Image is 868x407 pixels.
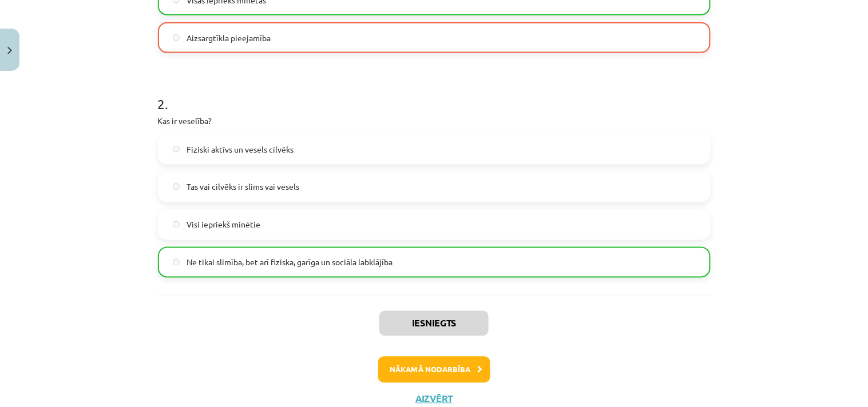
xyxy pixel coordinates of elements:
[378,357,490,383] button: Nākamā nodarbība
[187,143,294,155] span: Fiziski aktīvs un vesels cilvēks
[413,393,456,405] button: Aizvērt
[187,32,271,44] span: Aizsargtīkla pieejamība
[173,34,180,42] input: Aizsargtīkla pieejamība
[173,221,180,229] input: Visi iepriekš minētie
[187,181,299,193] span: Tas vai cilvēks ir slims vai vesels
[379,311,489,336] button: Iesniegts
[173,259,180,266] input: Ne tikai slimība, bet arī fiziska, garīga un sociāla labklājība
[173,183,180,191] input: Tas vai cilvēks ir slims vai vesels
[187,219,260,231] span: Visi iepriekš minētie
[158,76,711,111] h1: 2 .
[173,146,180,153] input: Fiziski aktīvs un vesels cilvēks
[187,257,393,269] span: Ne tikai slimība, bet arī fiziska, garīga un sociāla labklājība
[7,47,12,54] img: icon-close-lesson-0947bae3869378f0d4975bcd49f059093ad1ed9edebbc8119c70593378902aed.svg
[158,115,711,127] p: Kas ir veselība?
